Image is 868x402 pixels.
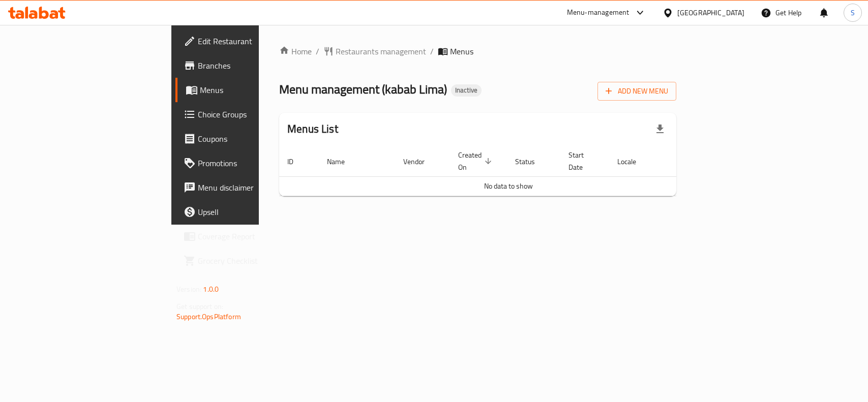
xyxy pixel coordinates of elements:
[327,156,358,168] span: Name
[597,82,676,101] button: Add New Menu
[279,78,447,101] span: Menu management ( kabab Lima )
[430,45,434,57] li: /
[323,45,426,57] a: Restaurants management
[203,283,219,296] span: 1.0.0
[458,149,495,173] span: Created On
[451,86,482,95] span: Inactive
[175,127,316,151] a: Coupons
[200,84,308,96] span: Menus
[176,283,201,296] span: Version:
[175,249,316,273] a: Grocery Checklist
[198,157,308,169] span: Promotions
[175,175,316,200] a: Menu disclaimer
[451,84,482,97] div: Inactive
[568,149,597,173] span: Start Date
[279,146,738,196] table: enhanced table
[176,310,241,323] a: Support.OpsPlatform
[175,53,316,78] a: Branches
[484,179,533,193] span: No data to show
[567,7,630,19] div: Menu-management
[606,85,668,98] span: Add New Menu
[662,146,738,177] th: Actions
[175,200,316,224] a: Upsell
[198,35,308,47] span: Edit Restaurant
[403,156,438,168] span: Vendor
[648,117,672,141] div: Export file
[175,78,316,102] a: Menus
[198,255,308,267] span: Grocery Checklist
[617,156,649,168] span: Locale
[198,206,308,218] span: Upsell
[515,156,548,168] span: Status
[316,45,319,57] li: /
[450,45,473,57] span: Menus
[175,224,316,249] a: Coverage Report
[175,102,316,127] a: Choice Groups
[176,300,223,313] span: Get support on:
[198,108,308,120] span: Choice Groups
[851,7,855,18] span: S
[198,181,308,194] span: Menu disclaimer
[336,45,426,57] span: Restaurants management
[175,151,316,175] a: Promotions
[175,29,316,53] a: Edit Restaurant
[287,121,338,137] h2: Menus List
[287,156,307,168] span: ID
[677,7,744,18] div: [GEOGRAPHIC_DATA]
[198,133,308,145] span: Coupons
[198,230,308,242] span: Coverage Report
[279,45,676,57] nav: breadcrumb
[198,59,308,72] span: Branches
